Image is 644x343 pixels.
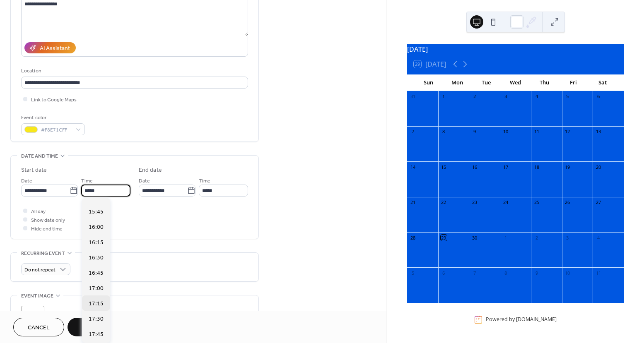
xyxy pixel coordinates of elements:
[21,113,83,122] div: Event color
[441,164,447,170] div: 15
[502,164,509,170] div: 17
[441,129,447,135] div: 8
[21,166,47,175] div: Start date
[21,177,32,185] span: Date
[89,300,104,308] span: 17:15
[89,238,104,247] span: 16:15
[89,223,104,232] span: 16:00
[28,324,50,332] span: Cancel
[89,330,104,339] span: 17:45
[89,315,104,324] span: 17:30
[595,199,601,206] div: 27
[24,42,76,53] button: AI Assistant
[595,129,601,135] div: 13
[31,207,46,216] span: All day
[595,94,601,100] div: 6
[31,96,77,104] span: Link to Google Maps
[89,208,104,216] span: 15:45
[410,94,416,100] div: 31
[564,129,571,135] div: 12
[533,235,540,241] div: 2
[441,199,447,206] div: 22
[89,269,104,278] span: 16:45
[199,177,210,185] span: Time
[139,166,162,175] div: End date
[68,318,110,336] button: Save
[410,270,416,276] div: 5
[471,235,478,241] div: 30
[414,74,443,91] div: Sun
[501,74,530,91] div: Wed
[502,129,509,135] div: 10
[21,67,246,75] div: Location
[588,74,617,91] div: Sat
[502,199,509,206] div: 24
[472,74,501,91] div: Tue
[533,199,540,206] div: 25
[410,164,416,170] div: 14
[31,225,63,233] span: Hide end time
[410,199,416,206] div: 21
[24,265,55,275] span: Do not repeat
[21,306,44,329] div: ;
[516,316,557,323] a: [DOMAIN_NAME]
[533,270,540,276] div: 9
[486,316,557,323] div: Powered by
[89,284,104,293] span: 17:00
[471,129,478,135] div: 9
[13,318,64,336] button: Cancel
[441,235,447,241] div: 29
[410,129,416,135] div: 7
[21,292,53,300] span: Event image
[21,152,58,161] span: Date and time
[564,164,571,170] div: 19
[410,235,416,241] div: 28
[502,270,509,276] div: 8
[41,126,72,134] span: #F8E71CFF
[595,270,601,276] div: 11
[502,94,509,100] div: 3
[441,94,447,100] div: 1
[564,94,571,100] div: 5
[564,235,571,241] div: 3
[471,270,478,276] div: 7
[533,164,540,170] div: 18
[471,94,478,100] div: 2
[502,235,509,241] div: 1
[31,216,65,225] span: Show date only
[595,235,601,241] div: 4
[530,74,559,91] div: Thu
[533,94,540,100] div: 4
[407,44,624,54] div: [DATE]
[564,199,571,206] div: 26
[471,164,478,170] div: 16
[443,74,472,91] div: Mon
[595,164,601,170] div: 20
[21,249,65,258] span: Recurring event
[564,270,571,276] div: 10
[40,44,70,53] div: AI Assistant
[533,129,540,135] div: 11
[559,74,588,91] div: Fri
[81,177,93,185] span: Time
[89,254,104,262] span: 16:30
[139,177,150,185] span: Date
[471,199,478,206] div: 23
[441,270,447,276] div: 6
